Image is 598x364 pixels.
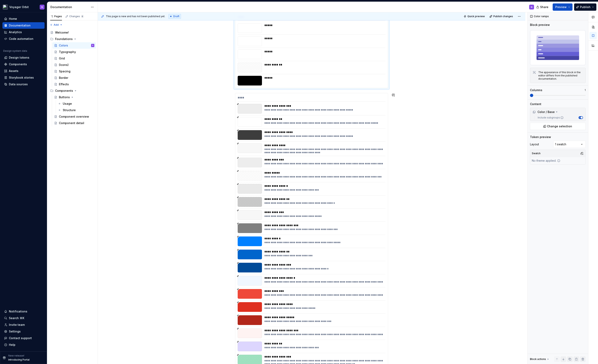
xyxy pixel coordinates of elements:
[49,88,96,94] div: Components
[49,36,96,42] div: Foundations
[555,5,567,9] span: Preview
[52,42,96,49] a: ColorsN
[533,110,555,114] div: Color / Base
[9,336,32,340] div: Contact support
[531,151,541,156] div: Swatch
[59,95,70,99] div: Buttons
[2,315,45,321] button: Search ⌘K
[580,5,591,9] span: Publish
[2,342,45,348] button: Help
[59,76,68,80] div: Border
[2,61,45,68] a: Components
[585,89,586,92] p: 1
[530,88,542,92] div: Columns
[9,329,21,333] div: Settings
[69,15,84,18] div: Changes
[81,15,84,18] span: 6
[8,354,24,357] p: New release!
[56,107,96,113] a: Structure
[59,82,69,86] div: Effects
[55,31,69,35] div: Welcome!
[1,3,46,11] button: Voyager OrbitN
[52,49,96,55] a: Typography
[3,49,27,53] div: Design system data
[2,74,45,81] a: Storybook stories
[52,75,96,81] a: Border
[553,3,572,11] button: Preview
[9,316,24,320] div: Search ⌘K
[9,56,29,60] div: Design tokens
[2,36,45,42] a: Code automation
[59,43,68,47] div: Colors
[52,120,96,126] a: Component detail
[574,3,596,11] button: Publish
[3,5,8,9] img: e5527c48-e7d1-4d25-8110-9641689f5e10.png
[9,323,25,327] div: Invite team
[63,108,76,112] div: Structure
[540,5,548,9] span: Share
[9,309,27,313] div: Notifications
[9,69,18,73] div: Assets
[49,29,96,36] a: Welcome!
[2,68,45,74] a: Assets
[493,15,513,18] span: Publish changes
[106,15,165,18] span: This page is new and has not been published yet.
[52,81,96,88] a: Effects
[41,5,43,9] div: N
[2,335,45,341] button: Contact support
[488,14,515,19] button: Publish changes
[2,29,45,35] a: Analytics
[530,23,550,27] div: Block preview
[2,328,45,335] a: Settings
[2,54,45,61] a: Design tokens
[2,81,45,88] a: Data sources
[9,30,22,34] div: Analytics
[9,76,34,80] div: Storybook stories
[530,123,586,130] button: Change selection
[9,343,15,347] div: Help
[530,102,541,106] div: Content
[59,115,89,119] div: Component overview
[2,322,45,328] a: Invite team
[538,71,583,80] div: The appearance of this block in the editor differs from the published documentation.
[63,102,72,106] div: Usage
[530,356,550,362] div: Block actions
[59,121,84,125] div: Component detail
[9,5,29,9] div: Voyager Orbit
[531,5,532,9] div: N
[56,100,96,107] a: Usage
[8,358,30,361] p: Introducing Portal
[55,89,73,93] div: Components
[50,15,62,18] div: Pages
[50,5,89,9] div: Documentation
[59,50,76,54] div: Typography
[52,68,96,75] a: Spacing
[52,62,96,68] a: (Icons)
[59,69,70,73] div: Spacing
[2,16,45,22] a: Home
[92,43,93,47] div: N
[467,15,485,18] span: Quick preview
[530,142,539,146] div: Layout
[530,358,546,361] div: Block actions
[59,63,69,67] div: (Icons)
[54,23,59,26] span: Add
[173,15,179,18] span: Draft
[531,109,585,115] div: Color / Base
[2,308,45,315] button: Notifications
[9,23,31,27] div: Documentation
[2,22,45,29] a: Documentation
[55,37,73,41] div: Foundations
[534,3,551,11] button: Share
[52,55,96,62] a: Grid
[52,113,96,120] a: Component overview
[52,94,96,100] a: Buttons
[49,29,96,126] div: Page tree
[9,17,17,21] div: Home
[49,22,64,28] button: Add
[9,37,33,41] div: Code automation
[530,157,562,164] div: No theme applied.
[9,62,27,66] div: Components
[530,135,551,139] div: Token preview
[9,82,28,86] div: Data sources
